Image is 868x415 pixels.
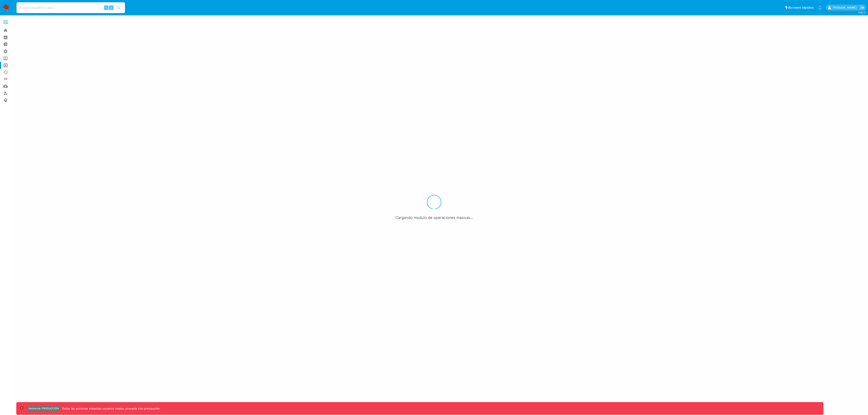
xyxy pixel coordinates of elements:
span: Cargando modulo de operaciones masivas... [395,215,473,220]
p: Todas las acciones impactan usuarios reales, proceda con precaución. [61,406,160,411]
a: Salir [860,5,865,10]
p: leandrojossue.ramirez@mercadolibre.com.co [833,5,858,10]
a: Notificaciones [818,6,822,10]
span: Accesos rápidos [788,5,814,10]
input: Buscar usuario o caso... [17,5,125,11]
span: s [111,5,112,10]
span: ⌥ [104,5,108,10]
p: Ambiente: PRODUCCIÓN [28,408,59,409]
button: search-icon [114,5,123,11]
